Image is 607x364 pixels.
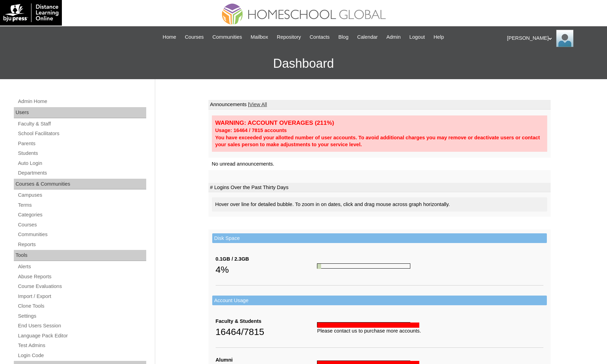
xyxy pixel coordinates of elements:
[430,33,447,41] a: Help
[251,33,268,41] span: Mailbox
[14,179,146,190] div: Courses & Communities
[212,33,242,41] span: Communities
[215,134,544,148] div: You have exceeded your allotted number of user accounts. To avoid additional charges you may remo...
[354,33,381,41] a: Calendar
[17,230,146,239] a: Communities
[159,33,180,41] a: Home
[409,33,425,41] span: Logout
[3,48,604,79] h3: Dashboard
[17,321,146,330] a: End Users Session
[17,262,146,271] a: Alerts
[216,325,317,339] div: 16464/7815
[310,33,330,41] span: Contacts
[17,211,146,219] a: Categories
[181,33,207,41] a: Courses
[17,169,146,177] a: Departments
[17,312,146,320] a: Settings
[277,33,301,41] span: Repository
[17,302,146,310] a: Clone Tools
[273,33,305,41] a: Repository
[163,33,176,41] span: Home
[216,263,317,277] div: 4%
[17,221,146,229] a: Courses
[406,33,428,41] a: Logout
[17,292,146,301] a: Import / Export
[386,33,401,41] span: Admin
[247,33,272,41] a: Mailbox
[3,3,58,22] img: logo-white.png
[215,119,544,127] div: WARNING: ACCOUNT OVERAGES (211%)
[212,233,547,243] td: Disk Space
[212,197,547,212] div: Hover over line for detailed bubble. To zoom in on dates, click and drag mouse across graph horiz...
[209,33,245,41] a: Communities
[17,129,146,138] a: School Facilitators
[208,158,551,170] td: No unread announcements.
[17,272,146,281] a: Abuse Reports
[17,282,146,291] a: Course Evaluations
[433,33,444,41] span: Help
[17,341,146,350] a: Test Admins
[208,183,551,193] td: # Logins Over the Past Thirty Days
[216,255,317,263] div: 0.1GB / 2.3GB
[208,100,551,110] td: Announcements |
[338,33,348,41] span: Blog
[17,120,146,128] a: Faculty & Staff
[383,33,404,41] a: Admin
[357,33,377,41] span: Calendar
[17,240,146,249] a: Reports
[507,30,600,47] div: [PERSON_NAME]
[216,356,317,364] div: Alumni
[14,107,146,118] div: Users
[17,351,146,360] a: Login Code
[317,327,543,335] div: Please contact us to purchase more accounts.
[14,250,146,261] div: Tools
[17,159,146,168] a: Auto Login
[215,128,287,133] strong: Usage: 16464 / 7815 accounts
[17,139,146,148] a: Parents
[556,30,573,47] img: Ariane Ebuen
[335,33,352,41] a: Blog
[306,33,333,41] a: Contacts
[185,33,204,41] span: Courses
[212,296,547,306] td: Account Usage
[249,102,267,107] a: View All
[17,149,146,158] a: Students
[17,201,146,209] a: Terms
[216,318,317,325] div: Faculty & Students
[17,332,146,340] a: Language Pack Editor
[17,97,146,106] a: Admin Home
[17,191,146,199] a: Campuses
